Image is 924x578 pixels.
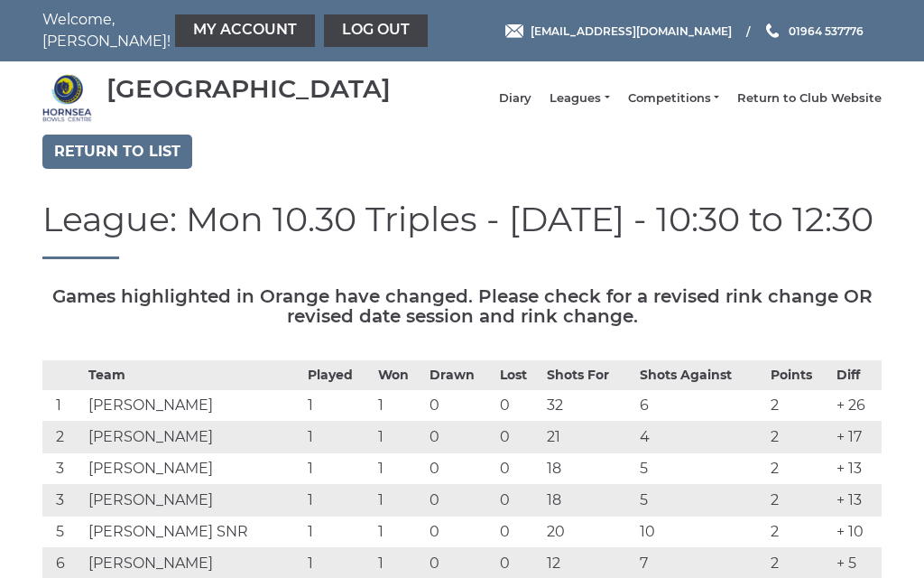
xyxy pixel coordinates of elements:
td: 2 [766,516,832,547]
td: 20 [542,516,635,547]
th: Played [303,360,374,389]
td: [PERSON_NAME] [84,421,303,452]
th: Shots For [542,360,635,389]
td: + 10 [832,516,882,547]
a: Diary [499,90,531,107]
td: 2 [766,421,832,452]
img: Phone us [766,23,779,38]
td: 0 [495,516,542,547]
td: 0 [425,484,495,516]
td: [PERSON_NAME] [84,452,303,484]
h5: Games highlighted in Orange have changed. Please check for a revised rink change OR revised date ... [42,286,882,326]
td: 1 [303,389,374,421]
td: 10 [635,516,767,547]
td: 5 [42,516,84,547]
td: 1 [374,484,425,516]
td: 6 [635,389,767,421]
img: Hornsea Bowls Centre [42,73,92,123]
td: 2 [42,421,84,452]
h1: League: Mon 10.30 Triples - [DATE] - 10:30 to 12:30 [42,200,882,259]
td: 1 [374,452,425,484]
td: 2 [766,484,832,516]
a: Return to Club Website [737,90,882,107]
th: Won [374,360,425,389]
td: 2 [766,452,832,484]
a: My Account [175,14,315,47]
td: + 13 [832,452,882,484]
td: 0 [495,389,542,421]
td: 0 [495,421,542,452]
td: 32 [542,389,635,421]
a: Return to list [42,135,192,169]
div: [GEOGRAPHIC_DATA] [106,75,391,103]
td: 1 [374,516,425,547]
td: 18 [542,484,635,516]
td: 1 [303,421,374,452]
th: Lost [495,360,542,389]
td: 0 [425,421,495,452]
td: + 13 [832,484,882,516]
td: 5 [635,452,767,484]
td: 0 [425,452,495,484]
span: [EMAIL_ADDRESS][DOMAIN_NAME] [531,23,732,37]
td: 0 [495,452,542,484]
th: Shots Against [635,360,767,389]
td: 1 [374,421,425,452]
td: 1 [303,516,374,547]
td: [PERSON_NAME] SNR [84,516,303,547]
th: Points [766,360,832,389]
a: Competitions [628,90,719,107]
img: Email [505,24,523,38]
td: 0 [425,516,495,547]
td: 0 [425,389,495,421]
td: 0 [495,484,542,516]
td: + 17 [832,421,882,452]
td: 1 [303,452,374,484]
a: Email [EMAIL_ADDRESS][DOMAIN_NAME] [505,23,732,40]
td: 3 [42,452,84,484]
td: 1 [374,389,425,421]
a: Leagues [550,90,609,107]
td: 2 [766,389,832,421]
td: 5 [635,484,767,516]
nav: Welcome, [PERSON_NAME]! [42,9,376,52]
td: 1 [42,389,84,421]
td: [PERSON_NAME] [84,484,303,516]
td: 3 [42,484,84,516]
th: Team [84,360,303,389]
td: 1 [303,484,374,516]
th: Diff [832,360,882,389]
a: Phone us 01964 537776 [763,23,864,40]
a: Log out [324,14,428,47]
td: 4 [635,421,767,452]
th: Drawn [425,360,495,389]
td: 21 [542,421,635,452]
td: + 26 [832,389,882,421]
span: 01964 537776 [789,23,864,37]
td: 18 [542,452,635,484]
td: [PERSON_NAME] [84,389,303,421]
